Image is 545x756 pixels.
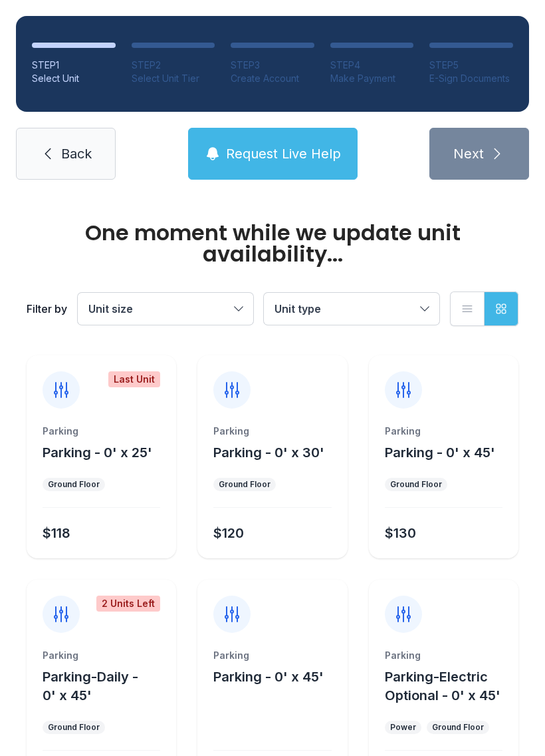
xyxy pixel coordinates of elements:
span: Unit type [274,302,321,315]
div: Last Unit [108,371,160,387]
div: Create Account [231,72,314,85]
div: Parking [43,425,160,438]
div: Select Unit [32,72,116,85]
div: Filter by [27,301,67,317]
div: Parking [213,649,331,662]
div: Parking [43,649,160,662]
span: Parking - 0' x 45' [385,445,495,461]
div: Parking [385,425,502,438]
button: Unit type [264,293,439,325]
div: E-Sign Documents [429,72,513,85]
div: Ground Floor [432,722,484,733]
div: Ground Floor [48,722,100,733]
span: Next [453,144,484,163]
div: Select Unit Tier [132,72,215,85]
button: Parking-Daily - 0' x 45' [43,667,171,705]
div: STEP 3 [231,59,314,72]
button: Parking - 0' x 30' [213,443,324,462]
span: Request Live Help [226,144,341,163]
div: STEP 4 [330,59,414,72]
span: Parking - 0' x 45' [213,669,324,685]
span: Back [61,144,92,163]
div: STEP 1 [32,59,116,72]
div: Ground Floor [390,479,442,490]
button: Parking - 0' x 45' [213,667,324,686]
div: $118 [43,524,70,542]
div: 2 Units Left [96,596,160,612]
button: Parking-Electric Optional - 0' x 45' [385,667,513,705]
button: Unit size [78,293,253,325]
div: Ground Floor [219,479,271,490]
button: Parking - 0' x 45' [385,443,495,462]
div: Make Payment [330,72,414,85]
div: Parking [213,425,331,438]
span: Parking-Electric Optional - 0' x 45' [385,669,500,703]
div: $120 [213,524,244,542]
span: Parking - 0' x 30' [213,445,324,461]
div: STEP 2 [132,59,215,72]
div: Ground Floor [48,479,100,490]
div: Parking [385,649,502,662]
div: Power [390,722,416,733]
span: Parking - 0' x 25' [43,445,152,461]
button: Parking - 0' x 25' [43,443,152,462]
div: $130 [385,524,416,542]
div: One moment while we update unit availability... [27,222,518,265]
span: Unit size [88,302,133,315]
div: STEP 5 [429,59,513,72]
span: Parking-Daily - 0' x 45' [43,669,138,703]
